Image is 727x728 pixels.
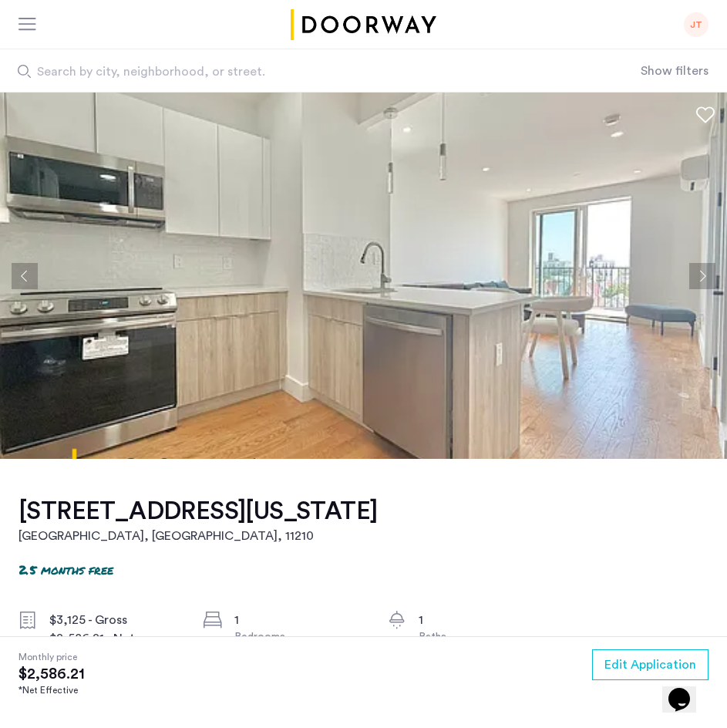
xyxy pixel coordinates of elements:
[684,12,708,37] div: JT
[234,629,364,645] div: Bedrooms
[662,666,712,713] iframe: chat widget
[49,629,179,666] div: $2,586.21 - Net Effective
[19,665,85,683] span: $2,586.21
[689,263,715,289] button: Next apartment
[234,611,364,629] div: 1
[19,496,377,545] a: [STREET_ADDRESS][US_STATE][GEOGRAPHIC_DATA], [GEOGRAPHIC_DATA], 11210
[19,561,113,578] p: 2.5 months free
[19,649,85,665] span: Monthly price
[288,9,439,40] a: Cazamio logo
[49,611,179,629] div: $3,125 - Gross
[19,496,377,527] h1: [STREET_ADDRESS][US_STATE]
[604,656,696,674] span: Edit Application
[419,611,548,629] div: 1
[641,62,708,80] button: Show or hide filters
[592,649,708,680] button: button
[37,62,550,81] span: Search by city, neighborhood, or street.
[288,9,439,40] img: logo
[12,263,38,289] button: Previous apartment
[19,527,377,545] h2: [GEOGRAPHIC_DATA], [GEOGRAPHIC_DATA] , 11210
[419,629,548,645] div: Baths
[19,683,85,697] div: *Net Effective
